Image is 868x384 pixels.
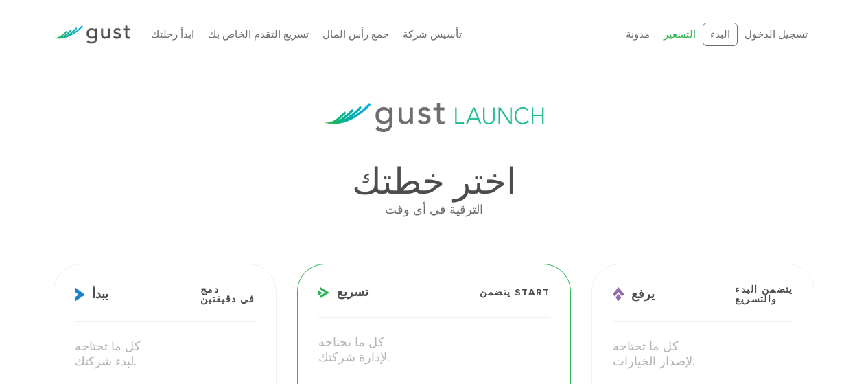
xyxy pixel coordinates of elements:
font: في دقيقتين [200,293,255,305]
img: رفع الرمز [613,287,624,302]
font: يبدأ [92,287,108,302]
a: تسريع التقدم الخاص بك [208,28,309,41]
font: تسريع [337,285,368,300]
font: لبدء شركتك. [75,354,137,369]
img: gust-launch-logos.svg [325,103,544,132]
font: لإدارة شركتك. [318,350,390,365]
font: والتسريع [735,293,777,305]
a: جمع رأس المال [322,28,389,41]
img: أيقونة البدء X2 [75,287,85,302]
font: البدء [710,28,730,41]
a: البدء [703,23,738,47]
img: شعار العاصفة [54,25,130,44]
a: تأسيس شركة [403,28,462,41]
a: ابدأ رحلتك [151,28,194,41]
font: دمج [200,284,219,295]
font: الترقية في أي وقت [385,203,483,217]
a: التسعير [664,28,696,41]
img: أيقونة التسريع [318,287,330,298]
font: كل ما تحتاجه [318,335,384,350]
font: كل ما تحتاجه [613,339,679,354]
a: تسجيل الدخول [744,28,808,41]
font: يرفع [631,287,655,302]
font: اختر خطتك [352,161,516,203]
font: كل ما تحتاجه [75,339,141,354]
font: لإصدار الخيارات. [613,354,695,369]
a: مدونة [626,28,650,41]
font: يتضمن البدء [735,284,793,295]
font: يتضمن START [480,286,550,298]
